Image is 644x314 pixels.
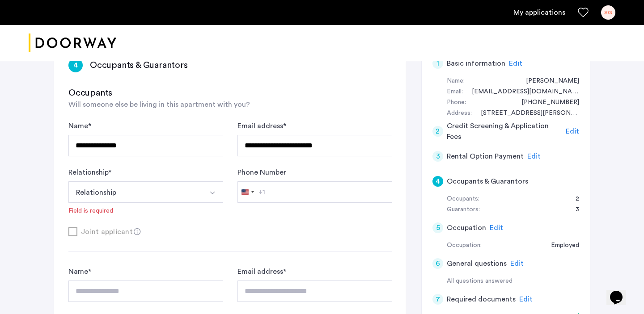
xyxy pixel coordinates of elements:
iframe: chat widget [606,278,635,305]
div: Occupants: [447,194,479,205]
span: Will someone else be living in this apartment with you? [68,101,250,108]
label: Email address * [237,266,286,277]
label: Phone Number [237,167,286,178]
a: Cazamio logo [29,26,116,60]
span: Edit [519,296,533,303]
a: Favorites [578,7,589,18]
div: 11 Lewis Avenue, #2D [472,108,579,119]
div: Employed [542,240,579,251]
h5: Credit Screening & Application Fees [447,121,563,142]
div: 1 [432,58,443,69]
div: 4 [432,176,443,187]
div: +19733096511 [513,97,579,108]
div: Name: [447,76,465,87]
button: Select option [68,181,202,203]
div: Occupation: [447,240,482,251]
span: Edit [509,60,522,67]
div: Address: [447,108,472,119]
span: Edit [527,153,541,160]
h5: Basic information [447,58,505,69]
img: logo [29,26,116,60]
div: 7 [432,294,443,305]
label: Name * [68,121,91,131]
div: 3 [432,151,443,162]
div: Field is required [68,206,113,215]
button: Selected country [238,182,265,202]
label: Relationship * [68,167,111,178]
div: Guarantors: [447,205,480,215]
h5: General questions [447,258,507,269]
label: Name * [68,266,91,277]
img: arrow [209,189,216,197]
div: 3 [567,205,579,215]
div: Email: [447,87,463,97]
div: sarayu.gopinath@gmail.com [463,87,579,97]
h3: Occupants & Guarantors [90,59,188,71]
span: Edit [566,128,579,135]
div: 2 [432,126,443,137]
h3: Occupants [68,87,392,99]
div: Phone: [447,97,466,108]
div: Sarayu Gopinath [517,76,579,87]
div: 4 [68,58,83,72]
div: 6 [432,258,443,269]
h5: Occupation [447,222,486,233]
div: 5 [432,222,443,233]
button: Select option [202,181,223,203]
h5: Required documents [447,294,516,305]
div: +1 [258,187,265,197]
span: Edit [510,260,524,267]
a: My application [513,7,565,18]
label: Email address * [237,121,286,131]
span: Edit [490,224,503,231]
h5: Rental Option Payment [447,151,524,162]
div: SG [601,5,615,20]
h5: Occupants & Guarantors [447,176,528,187]
div: 2 [567,194,579,205]
div: All questions answered [447,276,579,287]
